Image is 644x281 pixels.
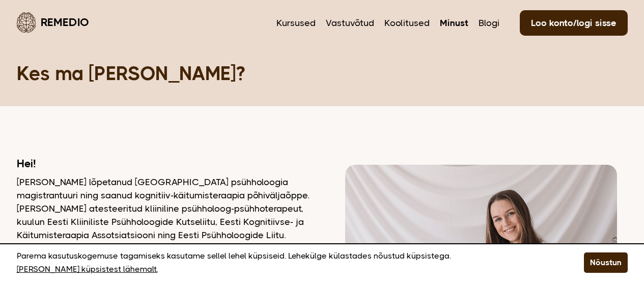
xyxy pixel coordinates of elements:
[17,263,158,276] a: [PERSON_NAME] küpsistest lähemalt.
[440,16,468,30] a: Minust
[17,10,89,34] a: Remedio
[17,12,36,33] img: Remedio logo
[520,10,628,36] a: Loo konto/logi sisse
[17,249,558,276] p: Parema kasutuskogemuse tagamiseks kasutame sellel lehel küpsiseid. Lehekülge külastades nõustud k...
[384,16,430,30] a: Koolitused
[479,16,499,30] a: Blogi
[17,61,628,86] h1: Kes ma [PERSON_NAME]?
[326,16,374,30] a: Vastuvõtud
[584,252,628,273] button: Nõustun
[17,157,310,170] h2: Hei!
[276,16,316,30] a: Kursused
[17,175,310,242] p: [PERSON_NAME] lõpetanud [GEOGRAPHIC_DATA] psühholoogia magistrantuuri ning saanud kognitiiv-käitu...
